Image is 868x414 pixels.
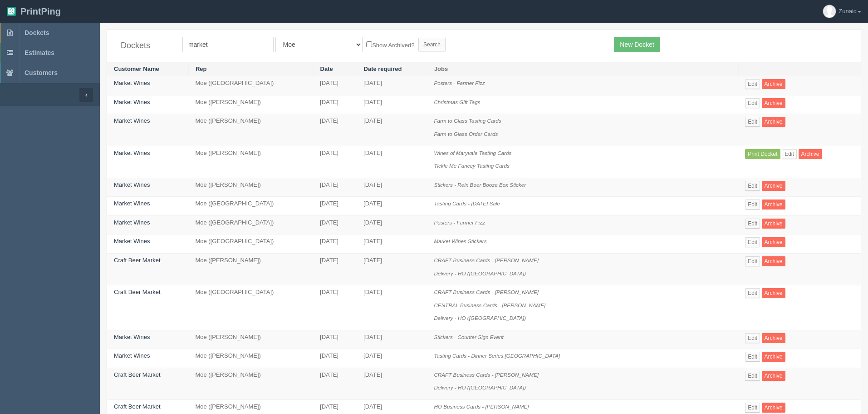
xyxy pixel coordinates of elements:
img: avatar_default-7531ab5dedf162e01f1e0bb0964e6a185e93c5c22dfe317fb01d7f8cd2b1632c.jpg [823,5,836,18]
i: Delivery - HO ([GEOGRAPHIC_DATA]) [434,315,526,321]
td: [DATE] [357,285,427,330]
a: Edit [745,288,760,298]
td: Moe ([PERSON_NAME]) [188,349,313,368]
a: Market Wines [114,334,150,340]
a: Craft Beer Market [114,257,161,264]
th: Jobs [427,62,738,76]
td: [DATE] [313,234,357,254]
i: Tasting Cards - [DATE] Sale [434,200,500,206]
td: [DATE] [313,197,357,216]
a: Edit [745,181,760,191]
a: Edit [745,79,760,89]
a: Market Wines [114,219,150,226]
td: Moe ([PERSON_NAME]) [188,95,313,114]
td: [DATE] [313,95,357,114]
td: [DATE] [357,76,427,95]
a: Archive [762,98,785,108]
a: Archive [762,219,785,229]
a: Archive [799,149,822,159]
i: Stickers - Counter Sign Event [434,334,503,340]
i: Posters - Farmer Fizz [434,80,485,86]
a: Archive [762,403,785,413]
td: [DATE] [357,95,427,114]
i: Market Wines Stickers [434,238,486,244]
td: [DATE] [357,114,427,146]
td: Moe ([GEOGRAPHIC_DATA]) [188,197,313,216]
i: CRAFT Business Cards - [PERSON_NAME] [434,257,539,263]
a: Print Docket [745,149,780,159]
span: Dockets [25,29,49,36]
td: [DATE] [313,285,357,330]
input: Search [418,38,446,51]
i: HO Business Cards - [PERSON_NAME] [434,404,529,409]
a: Archive [762,237,785,247]
i: CRAFT Business Cards - [PERSON_NAME] [434,372,539,378]
a: Date required [364,65,402,72]
td: [DATE] [357,330,427,349]
td: [DATE] [313,146,357,178]
a: Market Wines [114,150,150,156]
td: [DATE] [313,349,357,368]
a: Rep [196,65,207,72]
td: Moe ([GEOGRAPHIC_DATA]) [188,234,313,254]
td: [DATE] [357,197,427,216]
a: Market Wines [114,117,150,124]
td: [DATE] [313,330,357,349]
h4: Dockets [121,41,169,50]
i: Farm to Glass Tasting Cards [434,118,501,124]
a: Craft Beer Market [114,371,161,378]
td: Moe ([PERSON_NAME]) [188,368,313,399]
td: Moe ([PERSON_NAME]) [188,330,313,349]
a: Market Wines [114,238,150,244]
td: Moe ([GEOGRAPHIC_DATA]) [188,76,313,95]
input: Show Archived? [366,41,372,47]
a: Edit [745,237,760,247]
td: Moe ([GEOGRAPHIC_DATA]) [188,215,313,234]
a: Market Wines [114,80,150,86]
td: [DATE] [313,178,357,197]
i: Delivery - HO ([GEOGRAPHIC_DATA]) [434,270,526,276]
a: Archive [762,352,785,362]
img: logo-3e63b451c926e2ac314895c53de4908e5d424f24456219fb08d385ab2e579770.png [7,7,16,16]
td: [DATE] [313,114,357,146]
td: [DATE] [357,215,427,234]
td: [DATE] [357,368,427,399]
i: Tickle Me Fancey Tasting Cards [434,163,509,169]
a: Edit [782,149,797,159]
a: Archive [762,200,785,209]
a: Edit [745,219,760,229]
a: Edit [745,403,760,413]
a: Market Wines [114,99,150,105]
i: Stickers - Rein Beer Booze Box Sticker [434,182,526,188]
td: [DATE] [313,368,357,399]
a: Edit [745,352,760,362]
td: [DATE] [357,253,427,285]
span: Customers [25,69,58,76]
a: Craft Beer Market [114,403,161,410]
a: Craft Beer Market [114,289,161,295]
i: Christmas Gift Tags [434,99,480,105]
td: Moe ([PERSON_NAME]) [188,146,313,178]
i: Tasting Cards - Dinner Series [GEOGRAPHIC_DATA] [434,353,560,359]
a: Edit [745,256,760,266]
i: CRAFT Business Cards - [PERSON_NAME] [434,289,539,295]
a: Archive [762,79,785,89]
span: Estimates [25,49,54,56]
a: Market Wines [114,200,150,207]
a: Archive [762,181,785,191]
a: Archive [762,333,785,343]
td: Moe ([PERSON_NAME]) [188,114,313,146]
a: Archive [762,288,785,298]
td: Moe ([PERSON_NAME]) [188,178,313,197]
i: Farm to Glass Order Cards [434,131,498,137]
td: Moe ([PERSON_NAME]) [188,253,313,285]
a: Edit [745,200,760,209]
a: Customer Name [114,65,159,72]
i: Wines of Maryvale Tasting Cards [434,150,511,156]
i: Posters - Farmer Fizz [434,219,485,225]
a: New Docket [614,37,660,52]
i: Delivery - HO ([GEOGRAPHIC_DATA]) [434,384,526,390]
label: Show Archived? [366,40,414,50]
td: [DATE] [313,76,357,95]
i: CENTRAL Business Cards - [PERSON_NAME] [434,302,545,308]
